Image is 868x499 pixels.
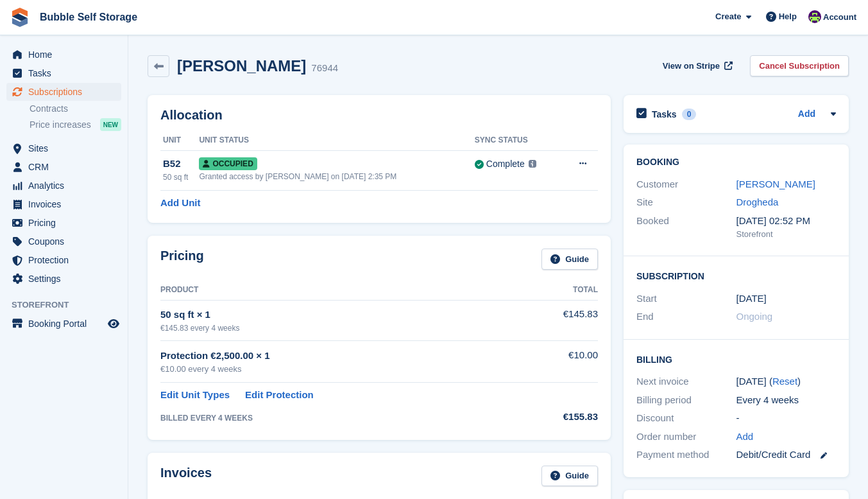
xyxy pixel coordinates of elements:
[736,214,837,229] div: [DATE] 02:52 PM
[245,388,314,403] a: Edit Protection
[160,108,598,123] h2: Allocation
[28,270,105,288] span: Settings
[160,349,517,363] div: Protection €2,500.00 × 1
[6,139,121,157] a: menu
[160,466,212,487] h2: Invoices
[517,280,598,301] th: Total
[160,322,517,334] div: €145.83 every 4 weeks
[28,83,105,101] span: Subscriptions
[160,388,230,403] a: Edit Unit Types
[636,448,736,462] div: Payment method
[163,171,199,183] div: 50 sq ft
[736,448,837,462] div: Debit/Credit Card
[517,341,598,383] td: €10.00
[736,197,779,207] a: Drogheda
[636,393,736,408] div: Billing period
[6,232,121,250] a: menu
[6,270,121,288] a: menu
[772,376,797,387] a: Reset
[160,280,517,301] th: Product
[28,139,105,157] span: Sites
[636,195,736,210] div: Site
[736,228,837,241] div: Storefront
[30,119,91,131] span: Price increases
[160,249,204,270] h2: Pricing
[6,214,121,232] a: menu
[10,8,30,27] img: stora-icon-8386f47178a22dfd0bd8f6a31ec36ba5ce8667c1dd55bd0f319d3a0aa187defe.svg
[35,6,142,28] a: Bubble Self Storage
[12,299,128,311] span: Storefront
[100,118,121,131] div: NEW
[28,177,105,195] span: Analytics
[736,374,837,389] div: [DATE] ( )
[28,195,105,213] span: Invoices
[736,179,815,189] a: [PERSON_NAME]
[736,393,837,408] div: Every 4 weeks
[486,157,525,171] div: Complete
[636,292,736,306] div: Start
[541,466,598,487] a: Guide
[636,353,836,365] h2: Billing
[160,363,517,376] div: €10.00 every 4 weeks
[6,64,121,82] a: menu
[30,118,121,132] a: Price increases NEW
[177,57,306,74] h2: [PERSON_NAME]
[736,430,754,444] a: Add
[28,232,105,250] span: Coupons
[6,251,121,269] a: menu
[636,310,736,324] div: End
[529,160,536,168] img: icon-info-grey-7440780725fd019a000dd9b08b2336e03edf1995a4989e88bcd33f0948082b44.svg
[30,103,121,115] a: Contracts
[636,411,736,426] div: Discount
[541,249,598,270] a: Guide
[6,195,121,213] a: menu
[636,374,736,389] div: Next invoice
[636,430,736,444] div: Order number
[160,130,199,151] th: Unit
[779,10,797,23] span: Help
[6,158,121,176] a: menu
[682,109,697,120] div: 0
[28,64,105,82] span: Tasks
[750,55,849,76] a: Cancel Subscription
[736,311,773,322] span: Ongoing
[658,55,735,76] a: View on Stripe
[475,130,561,151] th: Sync Status
[736,411,837,426] div: -
[163,157,199,171] div: B52
[311,61,338,76] div: 76944
[636,177,736,192] div: Customer
[6,46,121,64] a: menu
[28,251,105,269] span: Protection
[199,171,474,182] div: Granted access by [PERSON_NAME] on [DATE] 2:35 PM
[28,315,105,333] span: Booking Portal
[636,214,736,241] div: Booked
[199,157,257,170] span: Occupied
[106,316,121,331] a: Preview store
[160,196,200,211] a: Add Unit
[199,130,474,151] th: Unit Status
[823,11,856,24] span: Account
[160,308,517,322] div: 50 sq ft × 1
[28,158,105,176] span: CRM
[636,157,836,168] h2: Booking
[808,10,821,23] img: Tom Gilmore
[517,410,598,425] div: €155.83
[652,109,677,120] h2: Tasks
[798,107,815,122] a: Add
[6,83,121,101] a: menu
[736,292,767,306] time: 2025-03-15 01:00:00 UTC
[6,315,121,333] a: menu
[28,214,105,232] span: Pricing
[636,269,836,282] h2: Subscription
[6,177,121,195] a: menu
[663,60,720,73] span: View on Stripe
[160,412,517,424] div: BILLED EVERY 4 WEEKS
[517,300,598,340] td: €145.83
[28,46,105,64] span: Home
[715,10,741,23] span: Create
